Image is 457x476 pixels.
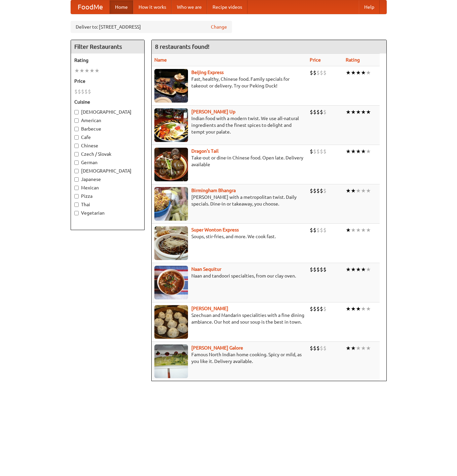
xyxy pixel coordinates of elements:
[154,194,305,207] p: [PERSON_NAME] with a metropolitan twist. Daily specials. Dine-in or takeaway, you choose.
[155,43,210,50] ng-pluralize: 8 restaurants found!
[361,266,366,273] li: ★
[323,226,327,234] li: $
[74,109,141,115] label: [DEMOGRAPHIC_DATA]
[356,305,361,313] li: ★
[361,69,366,76] li: ★
[320,344,323,352] li: $
[154,187,188,221] img: bhangra.jpg
[361,344,366,352] li: ★
[320,266,323,273] li: $
[191,188,236,193] a: Birmingham Bhangra
[154,154,305,168] p: Take-out or dine-in Chinese food. Open late. Delivery available
[154,115,305,135] p: Indian food with a modern twist. We use all-natural ingredients and the finest spices to delight ...
[74,117,141,124] label: American
[351,266,356,273] li: ★
[74,88,78,95] li: $
[310,187,313,194] li: $
[316,226,320,234] li: $
[323,69,327,76] li: $
[133,0,172,14] a: How it works
[74,125,141,132] label: Barbecue
[313,226,316,234] li: $
[74,203,79,207] input: Thai
[74,127,79,131] input: Barbecue
[320,226,323,234] li: $
[356,108,361,116] li: ★
[346,148,351,155] li: ★
[74,211,79,215] input: Vegetarian
[351,69,356,76] li: ★
[351,108,356,116] li: ★
[74,135,79,140] input: Cafe
[154,233,305,240] p: Soups, stir-fries, and more. We cook fast.
[172,0,207,14] a: Who we are
[154,226,188,260] img: superwonton.jpg
[366,344,371,352] li: ★
[310,344,313,352] li: $
[356,266,361,273] li: ★
[310,148,313,155] li: $
[323,305,327,313] li: $
[154,351,305,365] p: Famous North Indian home cooking. Spicy or mild, as you like it. Delivery available.
[316,344,320,352] li: $
[154,344,188,378] img: currygalore.jpg
[74,160,79,165] input: German
[359,0,380,14] a: Help
[346,108,351,116] li: ★
[191,148,219,154] a: Dragon's Tail
[310,108,313,116] li: $
[316,69,320,76] li: $
[356,69,361,76] li: ★
[74,134,141,141] label: Cafe
[110,0,133,14] a: Home
[154,69,188,103] img: beijing.jpg
[74,67,79,74] li: ★
[366,148,371,155] li: ★
[71,0,110,14] a: FoodMe
[89,67,94,74] li: ★
[313,69,316,76] li: $
[346,226,351,234] li: ★
[323,344,327,352] li: $
[74,151,141,157] label: Czech / Slovak
[366,266,371,273] li: ★
[316,148,320,155] li: $
[351,226,356,234] li: ★
[74,152,79,156] input: Czech / Slovak
[74,177,79,182] input: Japanese
[323,187,327,194] li: $
[356,148,361,155] li: ★
[154,57,167,63] a: Name
[351,187,356,194] li: ★
[207,0,247,14] a: Recipe videos
[310,69,313,76] li: $
[366,226,371,234] li: ★
[154,312,305,325] p: Szechuan and Mandarin specialities with a fine dining ambiance. Our hot and sour soup is the best...
[313,305,316,313] li: $
[310,226,313,234] li: $
[361,148,366,155] li: ★
[211,24,227,30] a: Change
[313,187,316,194] li: $
[84,88,88,95] li: $
[74,193,141,199] label: Pizza
[74,194,79,198] input: Pizza
[346,266,351,273] li: ★
[346,344,351,352] li: ★
[74,176,141,183] label: Japanese
[71,40,144,53] h4: Filter Restaurants
[346,57,360,63] a: Rating
[316,108,320,116] li: $
[191,266,221,272] a: Naan Sequitur
[320,305,323,313] li: $
[191,70,224,75] a: Beijing Express
[346,187,351,194] li: ★
[346,305,351,313] li: ★
[323,108,327,116] li: $
[310,305,313,313] li: $
[74,78,141,84] h5: Price
[191,345,243,351] a: [PERSON_NAME] Galore
[94,67,100,74] li: ★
